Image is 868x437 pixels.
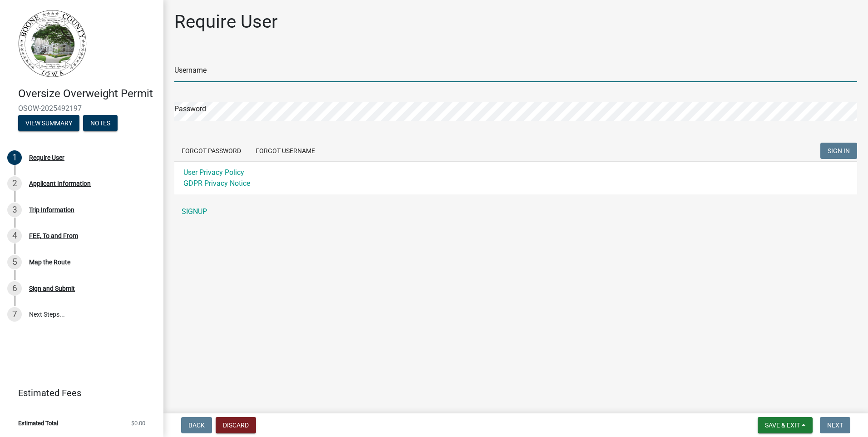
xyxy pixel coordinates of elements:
div: Map the Route [29,259,70,265]
div: Require User [29,154,64,161]
span: OSOW-2025492197 [18,104,145,113]
h4: Oversize Overweight Permit [18,87,156,100]
button: Next [820,417,850,433]
div: 5 [7,255,22,269]
button: Forgot Password [174,143,248,159]
div: 4 [7,228,22,243]
div: Sign and Submit [29,285,75,292]
span: SIGN IN [828,147,850,154]
span: Estimated Total [18,420,58,426]
div: 2 [7,176,22,191]
a: SIGNUP [174,203,857,221]
div: 7 [7,307,22,322]
div: 1 [7,150,22,165]
wm-modal-confirm: Summary [18,120,79,127]
span: Next [827,422,843,429]
a: User Privacy Policy [183,168,244,177]
button: Back [181,417,212,433]
div: 3 [7,203,22,217]
wm-modal-confirm: Notes [83,120,118,127]
button: View Summary [18,115,79,131]
button: Notes [83,115,118,131]
button: SIGN IN [820,143,857,159]
button: Forgot Username [248,143,322,159]
button: Save & Exit [758,417,813,433]
a: GDPR Privacy Notice [183,179,250,188]
div: 6 [7,281,22,296]
a: Estimated Fees [7,384,149,402]
div: Trip Information [29,207,74,213]
img: Boone County, Iowa [18,10,87,78]
h1: Require User [174,11,278,33]
div: Applicant Information [29,180,91,187]
span: Save & Exit [765,422,800,429]
div: FEE, To and From [29,233,78,239]
button: Discard [216,417,256,433]
span: Back [188,422,205,429]
span: $0.00 [131,420,145,426]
